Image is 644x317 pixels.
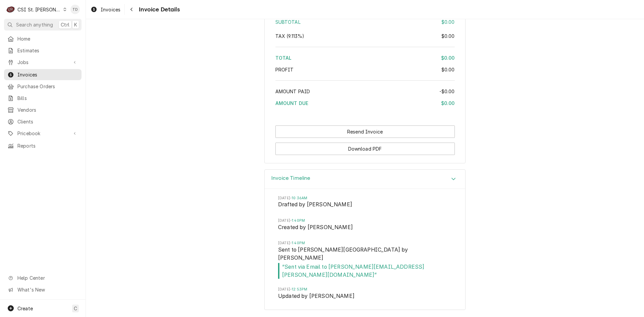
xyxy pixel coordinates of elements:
[17,306,33,311] span: Create
[278,263,452,279] span: Event Message
[17,130,68,137] span: Pricebook
[88,4,123,15] a: Invoices
[275,125,455,155] div: Button Group
[278,292,452,302] span: Event String
[4,128,82,139] a: Go to Pricebook
[4,33,82,44] a: Home
[17,6,61,13] div: CSI St. [PERSON_NAME]
[271,175,311,181] h3: Invoice Timeline
[278,196,452,201] span: Timestamp
[17,274,77,281] span: Help Center
[275,143,455,155] button: Download PDF
[292,287,307,292] em: 12:53PM
[275,8,455,111] div: Amount Summary
[441,18,455,25] div: $0.00
[4,69,82,80] a: Invoices
[441,33,455,40] div: $0.00
[275,54,455,61] div: Total
[278,246,452,263] span: Event String
[74,21,77,28] span: K
[74,305,77,312] span: C
[4,284,82,295] a: Go to What's New
[4,19,82,31] button: Search anythingCtrlK
[17,142,78,149] span: Reports
[278,287,452,309] li: Event
[17,106,78,113] span: Vendors
[17,118,78,125] span: Clients
[292,218,305,223] em: 1:40PM
[4,116,82,127] a: Clients
[17,83,78,90] span: Purchase Orders
[275,55,292,61] span: Total
[275,18,455,25] div: Subtotal
[4,81,82,92] a: Purchase Orders
[126,4,137,15] button: Navigate back
[275,33,305,39] span: Tax ( 9.113% )
[4,57,82,68] a: Go to Jobs
[275,88,455,95] div: Amount Paid
[292,241,305,245] em: 1:40PM
[16,21,53,28] span: Search anything
[275,19,301,25] span: Subtotal
[265,189,465,310] div: Accordion Body
[17,47,78,54] span: Estimates
[278,287,452,292] span: Timestamp
[17,95,78,102] span: Bills
[17,71,78,78] span: Invoices
[275,100,455,107] div: Amount Due
[137,5,179,14] span: Invoice Details
[101,6,120,13] span: Invoices
[441,66,455,73] div: $0.00
[275,125,455,138] button: Resend Invoice
[17,286,77,293] span: What's New
[4,104,82,115] a: Vendors
[70,5,80,14] div: Tim Devereux's Avatar
[275,67,294,72] span: Profit
[275,33,455,40] div: Tax
[278,201,452,210] span: Event String
[292,196,307,200] em: 10:36AM
[4,140,82,151] a: Reports
[4,93,82,104] a: Bills
[275,125,455,138] div: Button Group Row
[265,170,465,189] div: Accordion Header
[17,59,68,66] span: Jobs
[17,35,78,42] span: Home
[265,170,465,189] button: Accordion Details Expand Trigger
[4,272,82,283] a: Go to Help Center
[275,138,455,155] div: Button Group Row
[70,5,80,14] div: TD
[441,100,455,107] div: $0.00
[278,196,452,218] li: Event
[439,88,455,95] div: -$0.00
[278,241,452,287] li: Event
[275,89,310,94] span: Amount Paid
[264,169,466,310] div: Invoice Timeline
[275,100,309,106] span: Amount Due
[278,218,452,223] span: Timestamp
[6,5,15,14] div: C
[6,5,15,14] div: CSI St. Louis's Avatar
[278,218,452,241] li: Event
[275,66,455,73] div: Profit
[278,223,452,233] span: Event String
[4,45,82,56] a: Estimates
[61,21,69,28] span: Ctrl
[278,241,452,246] span: Timestamp
[441,54,455,61] div: $0.00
